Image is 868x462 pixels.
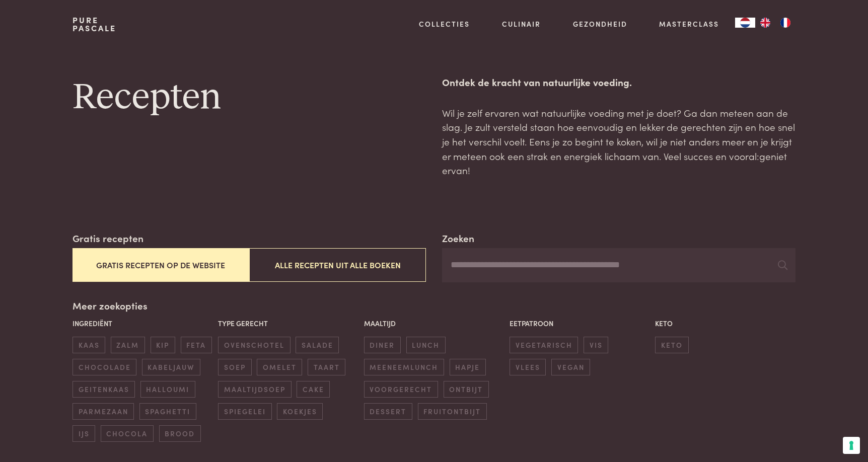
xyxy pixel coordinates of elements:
[218,318,358,329] p: Type gerecht
[111,337,145,353] span: zalm
[755,18,775,28] a: EN
[218,337,290,353] span: ovenschotel
[73,75,426,120] h1: Recepten
[364,359,444,375] span: meeneemlunch
[73,231,143,246] label: Gratis recepten
[419,19,470,29] a: Collecties
[364,403,412,420] span: dessert
[775,18,795,28] a: FR
[297,381,330,398] span: cake
[140,381,195,398] span: halloumi
[308,359,345,375] span: taart
[73,248,249,282] button: Gratis recepten op de website
[735,18,755,28] a: NL
[442,106,795,178] p: Wil je zelf ervaren wat natuurlijke voeding met je doet? Ga dan meteen aan de slag. Je zult verst...
[257,359,302,375] span: omelet
[73,359,136,375] span: chocolade
[218,381,291,398] span: maaltijdsoep
[218,359,251,375] span: soep
[73,403,134,420] span: parmezaan
[510,359,546,375] span: vlees
[573,19,627,29] a: Gezondheid
[510,337,578,353] span: vegetarisch
[249,248,426,282] button: Alle recepten uit alle boeken
[73,381,135,398] span: geitenkaas
[442,231,474,246] label: Zoeken
[277,403,323,420] span: koekjes
[502,19,541,29] a: Culinair
[584,337,608,353] span: vis
[218,403,271,420] span: spiegelei
[296,337,339,353] span: salade
[659,19,719,29] a: Masterclass
[755,18,795,28] ul: Language list
[418,403,487,420] span: fruitontbijt
[181,337,212,353] span: feta
[73,337,105,353] span: kaas
[442,75,632,89] strong: Ontdek de kracht van natuurlijke voeding.
[843,437,860,454] button: Uw voorkeuren voor toestemming voor trackingtechnologieën
[139,403,196,420] span: spaghetti
[551,359,590,375] span: vegan
[450,359,486,375] span: hapje
[510,318,650,329] p: Eetpatroon
[101,425,154,442] span: chocola
[364,337,401,353] span: diner
[655,318,795,329] p: Keto
[151,337,175,353] span: kip
[444,381,489,398] span: ontbijt
[735,18,795,28] aside: Language selected: Nederlands
[159,425,201,442] span: brood
[735,18,755,28] div: Language
[364,318,504,329] p: Maaltijd
[655,337,688,353] span: keto
[364,381,438,398] span: voorgerecht
[406,337,446,353] span: lunch
[73,425,95,442] span: ijs
[73,318,213,329] p: Ingrediënt
[142,359,200,375] span: kabeljauw
[73,16,116,32] a: PurePascale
